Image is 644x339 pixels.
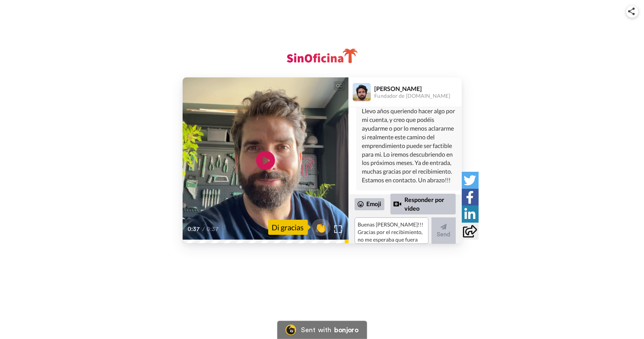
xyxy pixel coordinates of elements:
div: Fundador de [DOMAIN_NAME] [375,93,461,99]
div: Responder por video [390,194,456,214]
div: Reply by Video [393,200,402,209]
div: Di gracias [268,220,308,235]
span: 0:37 [207,225,220,234]
img: Full screen [334,225,342,233]
div: CC [335,82,344,89]
img: ic_share.svg [628,8,635,15]
span: 👏 [312,221,330,233]
img: Profile Image [353,83,371,101]
span: 0:37 [188,225,201,234]
div: [PERSON_NAME] [375,85,461,92]
div: Emoji [355,198,384,210]
img: SinOficina logo [281,45,364,66]
button: 👏 [312,219,330,236]
button: Send [432,217,456,244]
span: / [203,225,205,234]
